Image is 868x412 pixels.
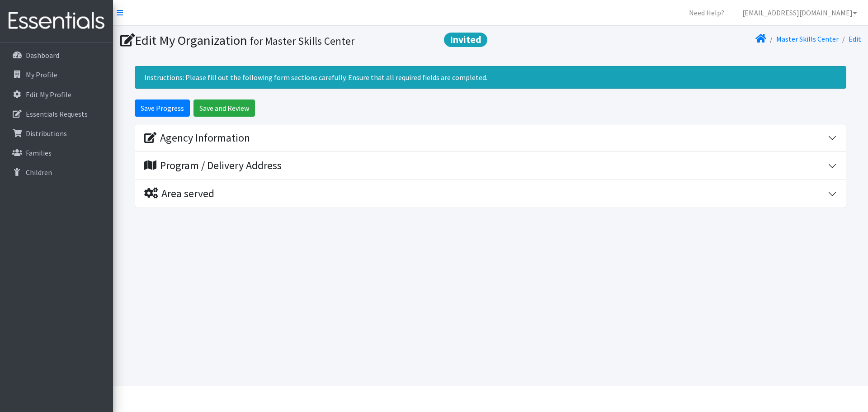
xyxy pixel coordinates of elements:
div: Area served [144,187,214,200]
p: Essentials Requests [26,109,88,118]
p: Families [26,148,52,157]
h1: Edit My Organization [120,33,487,48]
p: Distributions [26,129,67,138]
p: Dashboard [26,51,59,60]
a: Edit [849,34,861,43]
a: Dashboard [4,46,109,64]
a: [EMAIL_ADDRESS][DOMAIN_NAME] [735,4,864,22]
div: Instructions: Please fill out the following form sections carefully. Ensure that all required fie... [135,66,846,89]
a: Distributions [4,124,109,142]
a: Essentials Requests [4,105,109,123]
a: Master Skills Center [776,34,839,43]
img: HumanEssentials [4,6,109,36]
a: Children [4,163,109,181]
a: Edit My Profile [4,85,109,104]
button: Area served [135,180,846,208]
span: Invited [444,33,487,47]
div: Agency Information [144,132,250,145]
button: Agency Information [135,124,846,152]
p: My Profile [26,70,57,79]
a: My Profile [4,66,109,84]
div: Program / Delivery Address [144,159,282,172]
p: Children [26,168,52,177]
input: Save Progress [135,99,190,117]
button: Program / Delivery Address [135,152,846,180]
a: Need Help? [682,4,731,22]
small: for Master Skills Center [250,34,354,47]
a: Families [4,144,109,162]
p: Edit My Profile [26,90,71,99]
input: Save and Review [193,99,255,117]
